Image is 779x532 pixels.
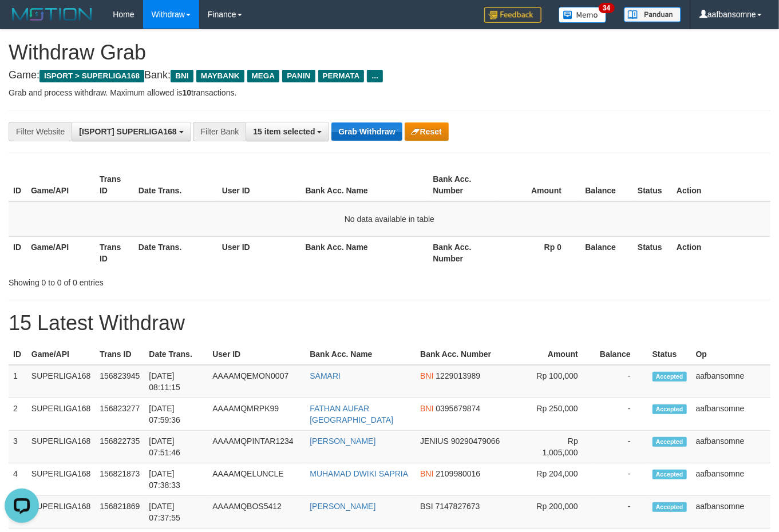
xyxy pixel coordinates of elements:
td: aafbansomne [691,431,770,463]
th: Status [648,344,691,365]
td: SUPERLIGA168 [27,496,96,529]
span: Accepted [653,437,687,447]
button: Grab Withdraw [331,122,402,141]
td: [DATE] 07:59:36 [144,398,208,431]
button: [ISPORT] SUPERLIGA168 [72,122,191,141]
td: AAAAMQMRPK99 [208,398,305,431]
td: AAAAMQEMON0007 [208,365,305,398]
td: Rp 204,000 [525,463,595,496]
div: Showing 0 to 0 of 0 entries [9,272,316,288]
td: Rp 200,000 [525,496,595,529]
span: JENIUS [420,436,449,446]
span: BNI [420,404,433,413]
td: AAAAMQELUNCLE [208,463,305,496]
th: Balance [595,344,648,365]
th: Bank Acc. Name [305,344,416,365]
span: Copy 2109980016 to clipboard [436,469,480,478]
td: - [595,431,648,463]
td: SUPERLIGA168 [27,431,96,463]
td: 1 [9,365,27,398]
img: panduan.png [624,7,681,22]
th: Op [691,344,770,365]
a: FATHAN AUFAR [GEOGRAPHIC_DATA] [310,404,393,424]
div: Filter Website [9,122,72,141]
span: Copy 1229013989 to clipboard [436,371,480,380]
a: MUHAMAD DWIKI SAPRIA [310,469,408,478]
td: 156821873 [95,463,144,496]
th: Rp 0 [497,236,579,269]
th: Status [633,169,672,201]
p: Grab and process withdraw. Maximum allowed is transactions. [9,87,770,98]
td: [DATE] 07:37:55 [144,496,208,529]
td: - [595,463,648,496]
th: Game/API [26,169,95,201]
th: User ID [218,236,301,269]
td: Rp 250,000 [525,398,595,431]
td: - [595,496,648,529]
span: ISPORT > SUPERLIGA168 [39,70,144,82]
span: Copy 0395679874 to clipboard [436,404,480,413]
th: Bank Acc. Number [416,344,525,365]
span: Accepted [653,502,687,512]
td: aafbansomne [691,398,770,431]
td: - [595,398,648,431]
span: BNI [171,70,193,82]
span: BSI [420,502,433,511]
td: - [595,365,648,398]
td: AAAAMQPINTAR1234 [208,431,305,463]
td: 156823277 [95,398,144,431]
button: Open LiveChat chat widget [5,5,39,39]
td: 3 [9,431,27,463]
img: MOTION_logo.png [9,6,96,23]
span: Copy 90290479066 to clipboard [451,436,500,446]
td: 4 [9,463,27,496]
th: Trans ID [95,344,144,365]
td: Rp 100,000 [525,365,595,398]
a: SAMARI [310,371,341,380]
a: [PERSON_NAME] [310,502,375,511]
th: Trans ID [95,169,134,201]
button: Reset [405,122,449,141]
td: aafbansomne [691,365,770,398]
span: Copy 7147827673 to clipboard [436,502,480,511]
span: BNI [420,371,433,380]
td: AAAAMQBOS5412 [208,496,305,529]
td: [DATE] 07:51:46 [144,431,208,463]
td: No data available in table [9,201,770,237]
span: 34 [599,3,614,13]
th: Bank Acc. Name [301,169,429,201]
th: Amount [497,169,579,201]
th: Action [672,236,770,269]
span: 15 item selected [253,127,315,136]
th: Status [633,236,672,269]
td: aafbansomne [691,496,770,529]
span: MAYBANK [196,70,244,82]
td: SUPERLIGA168 [27,398,96,431]
th: User ID [218,169,301,201]
span: Accepted [653,470,687,479]
th: Bank Acc. Number [428,236,497,269]
h1: 15 Latest Withdraw [9,312,770,335]
img: Feedback.jpg [484,7,541,23]
button: 15 item selected [246,122,329,141]
span: PANIN [282,70,315,82]
strong: 10 [182,88,191,97]
th: Date Trans. [134,236,218,269]
span: MEGA [247,70,280,82]
td: 156823945 [95,365,144,398]
th: ID [9,169,26,201]
span: Accepted [653,372,687,382]
th: Trans ID [95,236,134,269]
img: Button%20Memo.svg [559,7,607,23]
span: ... [367,70,382,82]
span: Accepted [653,404,687,414]
th: Balance [579,169,633,201]
td: 156821869 [95,496,144,529]
span: [ISPORT] SUPERLIGA168 [79,127,176,136]
span: BNI [420,469,433,478]
th: Action [672,169,770,201]
div: Filter Bank [193,122,246,141]
td: SUPERLIGA168 [27,365,96,398]
td: 156822735 [95,431,144,463]
th: Date Trans. [134,169,218,201]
